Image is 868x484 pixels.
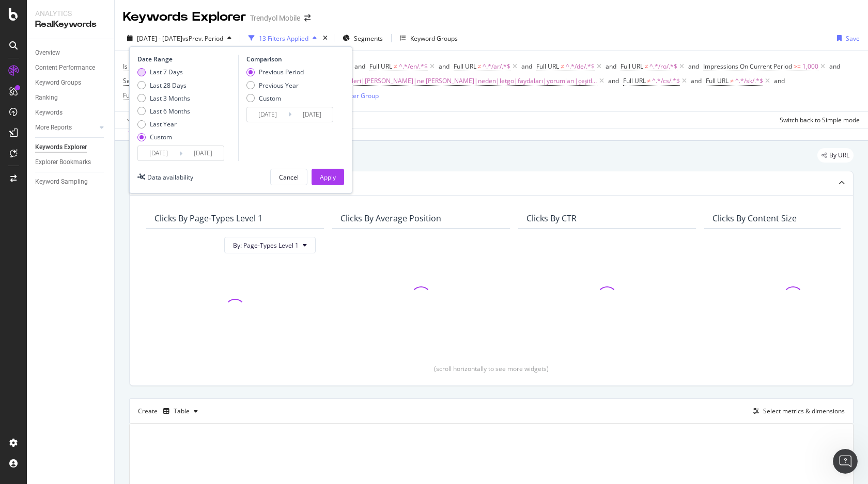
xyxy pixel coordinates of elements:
[137,68,190,76] div: Last 7 Days
[35,77,107,88] a: Keyword Groups
[35,92,107,103] a: Ranking
[396,30,462,46] button: Keyword Groups
[35,122,72,133] div: More Reports
[410,34,458,43] div: Keyword Groups
[123,76,159,85] span: Search Type
[150,107,190,116] div: Last 6 Months
[780,116,860,124] div: Switch back to Simple mode
[730,76,734,85] span: ≠
[846,34,860,43] div: Save
[561,62,564,71] span: ≠
[35,157,91,168] div: Explorer Bookmarks
[354,62,365,71] div: and
[150,94,190,103] div: Last 3 Months
[159,403,202,420] button: Table
[833,30,860,46] button: Save
[691,76,702,86] button: and
[35,107,107,118] a: Keywords
[454,62,476,71] span: Full URL
[123,91,146,100] span: Full URL
[536,62,559,71] span: Full URL
[304,14,311,22] div: arrow-right-arrow-left
[154,213,262,223] div: Clicks By Page-Types Level 1
[137,94,190,103] div: Last 3 Months
[246,81,304,90] div: Previous Year
[35,157,107,168] a: Explorer Bookmarks
[137,34,182,43] span: [DATE] - [DATE]
[246,55,336,63] div: Comparison
[123,30,236,46] button: [DATE] - [DATE]vsPrev. Period
[647,76,651,85] span: ≠
[147,173,193,182] div: Data availability
[829,62,840,71] div: and
[320,173,336,182] div: Apply
[802,59,818,74] span: 1,000
[35,122,97,133] a: More Reports
[35,92,58,103] div: Ranking
[291,107,333,122] input: End Date
[354,61,365,71] button: and
[521,62,532,71] div: and
[279,173,299,182] div: Cancel
[270,169,307,185] button: Cancel
[123,111,153,128] button: Apply
[829,61,840,71] button: and
[774,76,785,85] div: and
[749,405,845,417] button: Select metrics & dimensions
[691,76,702,85] div: and
[35,176,107,187] a: Keyword Sampling
[246,94,304,103] div: Custom
[259,68,304,76] div: Previous Period
[35,62,107,73] a: Content Performance
[250,13,300,23] div: Trendyol Mobile
[259,34,308,43] div: 13 Filters Applied
[439,61,450,71] button: and
[35,47,107,58] a: Overview
[35,8,106,19] div: Analytics
[321,33,330,43] div: times
[174,408,190,414] div: Table
[137,107,190,116] div: Last 6 Months
[394,62,397,71] span: ≠
[35,176,88,187] div: Keyword Sampling
[150,120,177,128] div: Last Year
[123,8,246,26] div: Keywords Explorer
[652,74,680,88] span: ^.*/cs/.*$
[526,213,577,223] div: Clicks By CTR
[829,152,849,158] span: By URL
[35,107,63,118] div: Keywords
[137,120,190,128] div: Last Year
[35,142,87,153] div: Keywords Explorer
[246,68,304,76] div: Previous Period
[35,62,95,73] div: Content Performance
[649,59,677,74] span: ^.*/ro/.*$
[137,133,190,141] div: Custom
[259,81,299,90] div: Previous Year
[566,59,595,74] span: ^.*/de/.*$
[483,59,510,74] span: ^.*/ar/.*$
[703,62,792,71] span: Impressions On Current Period
[608,76,619,85] div: and
[521,61,532,71] button: and
[247,107,288,122] input: Start Date
[312,169,344,185] button: Apply
[774,76,785,86] button: and
[606,62,616,71] div: and
[439,62,450,71] div: and
[776,111,860,128] button: Switch back to Simple mode
[150,81,187,90] div: Last 28 Days
[478,62,482,71] span: ≠
[182,34,223,43] span: vs Prev. Period
[236,74,597,88] span: nedir|nasıl|anal|nerede|yorum|modelleri|[PERSON_NAME]|ne [PERSON_NAME]|neden|letgo|faydaları|yoru...
[35,77,81,88] div: Keyword Groups
[706,76,729,85] span: Full URL
[817,148,854,163] div: legacy label
[735,74,763,88] span: ^.*/sk/.*$
[137,81,190,90] div: Last 28 Days
[233,241,299,250] span: By: Page-Types Level 1
[621,62,643,71] span: Full URL
[150,68,183,76] div: Last 7 Days
[606,61,616,71] button: and
[35,47,60,58] div: Overview
[608,76,619,86] button: and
